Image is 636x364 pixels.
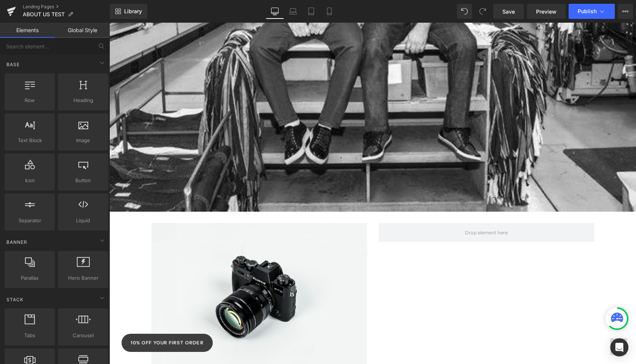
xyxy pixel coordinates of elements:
[55,23,110,38] a: Global Style
[110,4,147,19] a: New Library
[7,177,53,184] span: Icon
[6,61,20,68] span: Base
[284,4,302,19] a: Laptop
[124,8,142,15] span: Library
[60,274,106,282] span: Hero Banner
[475,4,490,19] button: Redo
[7,331,53,339] span: Tabs
[610,338,628,356] div: Open Intercom Messenger
[569,4,615,19] button: Publish
[23,4,110,10] a: Landing Pages
[21,316,94,324] h2: 10% off your first order
[60,217,106,225] span: Liquid
[7,217,53,225] span: Separator
[60,136,106,144] span: Image
[536,8,556,15] span: Preview
[60,331,106,339] span: Carousel
[60,177,106,184] span: Button
[527,4,566,19] a: Preview
[60,96,106,104] span: Heading
[618,4,633,19] button: More
[457,4,472,19] button: Undo
[7,274,53,282] span: Parallax
[266,4,284,19] a: Desktop
[23,11,65,17] span: ABOUT US TEST
[578,8,597,14] span: Publish
[502,8,515,15] span: Save
[7,136,53,144] span: Text Block
[6,239,28,246] span: Banner
[7,96,53,104] span: Row
[6,296,24,303] span: Stack
[302,4,320,19] a: Tablet
[501,316,518,332] button: scroll-top
[320,4,338,19] a: Mobile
